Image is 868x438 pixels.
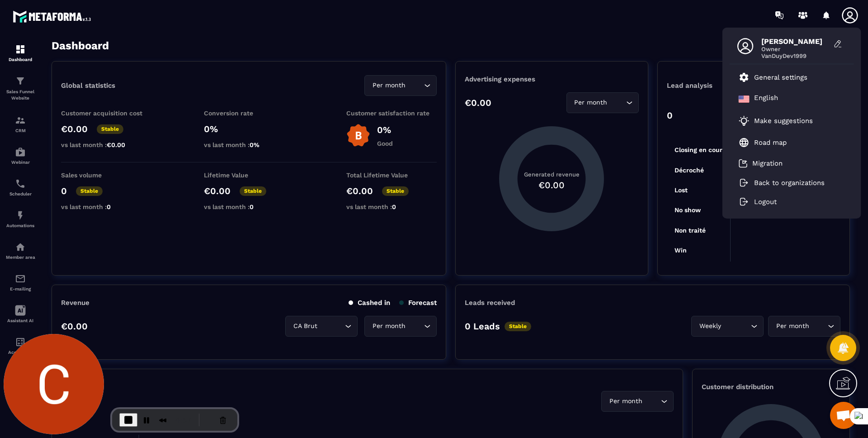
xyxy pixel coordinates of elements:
p: Lifetime Value [204,171,294,179]
a: emailemailE-mailing [2,267,38,298]
p: vs last month : [61,141,151,148]
input: Search for option [407,321,422,331]
p: Total Lifetime Value [346,171,437,179]
img: automations [15,242,26,252]
span: 0% [250,141,259,148]
tspan: Closing en cours [674,146,725,154]
input: Search for option [407,81,422,90]
p: Sales Funnel Website [2,89,38,101]
p: Advertising expenses [465,75,638,83]
span: [PERSON_NAME] [761,37,829,46]
img: b-badge-o.b3b20ee6.svg [346,124,370,148]
p: 0% [377,124,393,135]
p: €0.00 [465,97,491,108]
div: Search for option [601,391,674,412]
p: Good [377,140,393,147]
img: automations [15,210,26,221]
a: Road map [739,137,787,148]
input: Search for option [644,396,659,406]
tspan: Décroché [674,167,703,174]
input: Search for option [609,98,624,108]
a: General settings [739,72,807,83]
a: schedulerschedulerScheduler [2,171,38,203]
p: Assistant AI [2,318,38,323]
span: Per month [607,396,644,406]
img: formation [15,44,26,55]
span: 0 [250,203,254,210]
div: Search for option [364,316,437,337]
div: Search for option [691,316,764,337]
p: Back to organizations [754,179,825,187]
p: Customer distribution [702,383,840,391]
p: 0 [667,110,673,121]
input: Search for option [811,321,826,331]
p: Conversion rate [204,109,294,117]
p: Scheduler [2,191,38,196]
p: vs last month : [61,203,151,210]
p: Webinar [2,160,38,165]
img: email [15,273,26,284]
span: VanDuyDev1999 [761,52,829,59]
img: logo [13,8,94,25]
img: formation [15,76,26,86]
a: accountantaccountantAccounting [2,330,38,362]
a: Assistant AI [2,298,38,330]
p: Customer acquisition cost [61,109,151,117]
span: CA Brut [291,321,319,331]
p: Stable [97,124,123,134]
a: formationformationDashboard [2,37,38,69]
p: Road map [754,138,787,147]
p: 0% [204,124,294,134]
a: automationsautomationsAutomations [2,203,38,235]
p: Sales volume [61,171,151,179]
span: Per month [774,321,811,331]
tspan: Lost [674,186,687,194]
span: Per month [370,81,407,90]
p: vs last month : [346,203,437,210]
p: Stable [505,322,531,331]
img: formation [15,115,26,126]
p: Dashboard [2,57,38,62]
p: €0.00 [204,186,231,196]
p: Automations [2,223,38,228]
div: Search for option [285,316,358,337]
a: Back to organizations [739,179,825,187]
span: Owner [761,46,829,52]
p: €0.00 [61,124,88,134]
a: automationsautomationsMember area [2,235,38,267]
p: Stable [76,186,103,196]
p: vs last month : [204,203,294,210]
a: Migration [739,159,783,168]
tspan: Non traité [674,227,705,234]
p: Accounting [2,350,38,355]
p: Stable [240,186,266,196]
tspan: No show [674,206,701,214]
p: Revenue [61,299,90,307]
tspan: Win [674,247,686,254]
p: CRM [2,128,38,133]
p: Migration [752,159,783,167]
span: 0 [392,203,396,210]
p: E-mailing [2,286,38,291]
span: Per month [370,321,407,331]
h3: Dashboard [52,39,109,52]
p: Member area [2,255,38,260]
p: English [754,94,778,105]
p: Customer satisfaction rate [346,109,437,117]
p: Lead analysis [667,81,754,90]
div: Search for option [566,92,639,113]
span: €0.00 [107,141,125,148]
p: Forecast [399,299,437,307]
div: Search for option [768,316,840,337]
div: Mở cuộc trò chuyện [830,402,857,429]
p: Logout [754,198,777,206]
p: Leads received [465,299,515,307]
a: formationformationSales Funnel Website [2,69,38,108]
img: automations [15,147,26,157]
p: €0.00 [346,186,373,196]
span: 0 [107,203,111,210]
p: Stable [382,186,409,196]
p: vs last month : [204,141,294,148]
p: Cashed in [349,299,390,307]
input: Search for option [319,321,343,331]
